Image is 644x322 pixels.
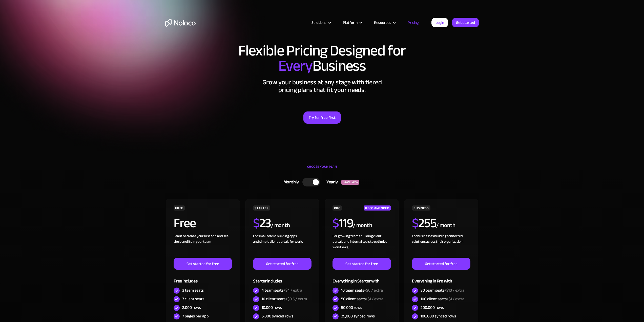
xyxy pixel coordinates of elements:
[278,52,313,80] span: Every
[182,288,204,293] div: 3 team seats
[333,217,353,230] h2: 119
[174,270,232,286] div: Free includes
[452,18,479,27] a: Get started
[253,233,311,258] div: For small teams building apps and simple client portals for work. ‍
[412,233,470,258] div: For businesses building connected solutions across their organization. ‍
[337,19,368,26] div: Platform
[253,258,311,270] a: Get started for free
[431,18,448,27] a: Login
[401,19,425,26] a: Pricing
[341,288,383,293] div: 10 team seats
[174,205,185,211] div: FREE
[262,288,302,293] div: 4 team seats
[253,211,259,235] span: $
[353,221,372,230] div: / month
[412,211,418,235] span: $
[174,258,232,270] a: Get started for free
[366,295,383,303] span: +$1 / extra
[341,305,362,310] div: 50,000 rows
[182,313,209,319] div: 7 pages per app
[374,19,391,26] div: Resources
[303,111,341,124] a: Try for free first
[182,296,204,302] div: 7 client seats
[333,205,342,211] div: PRO
[271,221,290,230] div: / month
[262,313,293,319] div: 5,000 synced rows
[253,270,311,286] div: Starter includes
[253,217,271,230] h2: 23
[333,258,391,270] a: Get started for free
[165,163,479,176] div: CHOOSE YOUR PLAN
[364,287,383,294] span: +$6 / extra
[436,221,455,230] div: / month
[333,270,391,286] div: Everything in Starter with
[421,288,464,293] div: 30 team seats
[447,295,464,303] span: +$1 / extra
[421,305,444,310] div: 200,000 rows
[174,233,232,258] div: Learn to create your first app and see the benefits in your team ‍
[412,217,436,230] h2: 255
[412,205,430,211] div: BUSINESS
[283,287,302,294] span: +$4 / extra
[333,211,339,235] span: $
[364,205,391,211] div: RECOMMENDED
[165,19,196,27] a: home
[174,217,196,230] h2: Free
[165,79,479,94] h2: Grow your business at any stage with tiered pricing plans that fit your needs.
[412,258,470,270] a: Get started for free
[253,205,270,211] div: STARTER
[305,19,337,26] div: Solutions
[421,313,456,319] div: 100,000 synced rows
[285,295,307,303] span: +$0.5 / extra
[421,296,464,302] div: 100 client seats
[343,19,358,26] div: Platform
[165,43,479,73] h1: Flexible Pricing Designed for Business
[412,270,470,286] div: Everything in Pro with
[311,19,326,26] div: Solutions
[333,233,391,258] div: For growing teams building client portals and internal tools to optimize workflows.
[444,287,464,294] span: +$10 / extra
[341,180,359,185] div: SAVE 20%
[262,305,282,310] div: 10,000 rows
[262,296,307,302] div: 10 client seats
[368,19,401,26] div: Resources
[277,178,303,186] div: Monthly
[341,296,383,302] div: 50 client seats
[341,313,375,319] div: 25,000 synced rows
[182,305,201,310] div: 2,000 rows
[320,178,341,186] div: Yearly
